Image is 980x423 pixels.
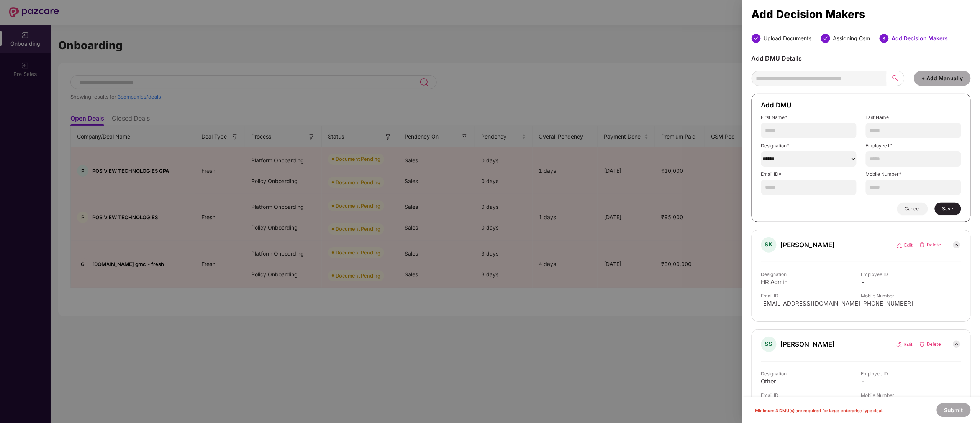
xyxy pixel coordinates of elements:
[896,342,913,348] img: edit
[780,340,835,349] span: [PERSON_NAME]
[935,203,961,215] button: Save
[761,392,861,398] span: Email ID
[861,378,961,385] span: -
[905,206,920,212] span: Cancel
[761,371,861,377] span: Designation
[937,403,971,417] button: Submit
[861,278,961,286] span: -
[887,71,905,86] button: search
[866,171,961,177] label: Mobile Number*
[861,271,961,278] span: Employee ID
[952,240,961,250] img: down_arrow
[765,340,773,348] span: SS
[919,242,941,248] img: delete
[755,408,884,413] span: Minimum 3 DMU(s) are required for large enterprise type deal.
[919,341,941,347] img: delete
[861,293,961,299] span: Mobile Number
[866,143,961,149] label: Employee ID
[761,378,861,385] span: Other
[942,206,954,212] span: Save
[761,300,861,307] span: [EMAIL_ADDRESS][DOMAIN_NAME]
[780,241,835,249] span: [PERSON_NAME]
[752,55,802,62] span: Add DMU Details
[892,34,948,43] div: Add Decision Makers
[761,271,861,278] span: Designation
[765,241,773,249] span: SK
[861,371,961,377] span: Employee ID
[761,143,857,149] label: Designation*
[883,36,886,41] span: 3
[761,114,857,121] label: First Name*
[761,293,861,299] span: Email ID
[914,71,971,86] button: + Add Manually
[823,36,828,41] span: check
[833,34,870,43] div: Assigning Csm
[861,392,961,398] span: Mobile Number
[861,300,961,307] span: [PHONE_NUMBER]
[752,10,971,18] div: Add Decision Makers
[761,278,861,286] span: HR Admin
[896,242,913,248] img: edit
[761,101,792,109] span: Add DMU
[754,36,759,41] span: check
[952,340,961,349] img: down_arrow
[761,171,857,177] label: Email ID*
[764,34,812,43] div: Upload Documents
[866,114,961,121] label: Last Name
[897,203,928,215] button: Cancel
